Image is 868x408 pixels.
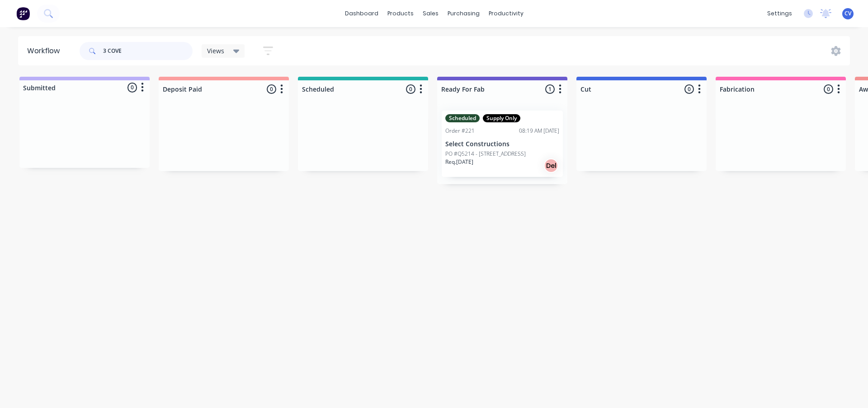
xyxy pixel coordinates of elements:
div: sales [418,7,443,20]
div: 08:19 AM [DATE] [519,127,559,135]
span: CV [844,9,851,18]
div: products [383,7,418,20]
div: productivity [484,7,528,20]
span: Views [207,46,224,56]
div: Supply Only [483,114,520,122]
p: PO #Q5214 - [STREET_ADDRESS] [445,150,526,158]
div: purchasing [443,7,484,20]
p: Select Constructions [445,140,559,148]
p: Req. [DATE] [445,158,473,166]
input: Search for orders... [103,42,193,60]
div: Workflow [27,46,64,56]
div: settings [763,7,797,20]
a: dashboard [340,7,383,20]
div: Del [544,158,558,173]
div: ScheduledSupply OnlyOrder #22108:19 AM [DATE]Select ConstructionsPO #Q5214 - [STREET_ADDRESS]Req.... [442,111,563,177]
div: Order #221 [445,127,475,135]
img: Factory [16,7,30,20]
div: Scheduled [445,114,480,122]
